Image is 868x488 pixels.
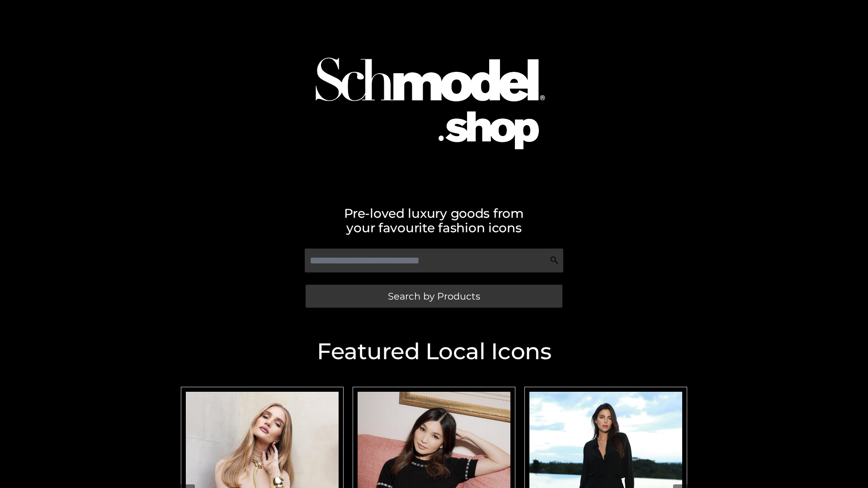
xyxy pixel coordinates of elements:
img: Search Icon [550,256,559,265]
a: Search by Products [306,285,562,308]
span: Search by Products [388,291,480,301]
h2: Featured Local Icons​ [176,340,692,363]
h2: Pre-loved luxury goods from your favourite fashion icons [176,206,692,235]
